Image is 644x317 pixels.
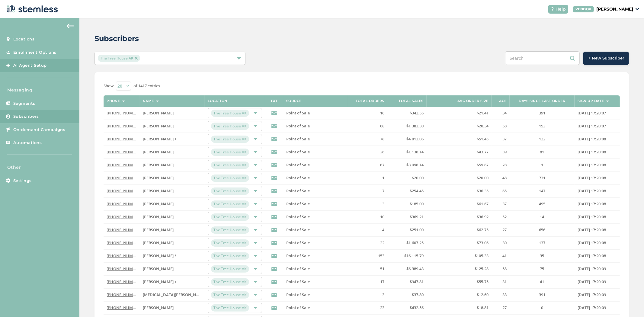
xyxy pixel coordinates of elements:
[390,188,424,194] label: $254.45
[502,175,507,181] span: 48
[539,227,545,232] span: 656
[133,83,160,89] label: of 1417 entries
[412,175,424,181] span: $20.00
[382,175,384,181] span: 1
[156,101,159,102] img: icon-sort-1e1d7615.svg
[211,239,249,247] span: The Tree House AK
[410,188,424,194] span: $254.45
[495,253,507,258] label: 41
[107,162,141,168] a: [PHONE_NUMBER]
[351,266,384,271] label: 51
[477,188,489,194] span: $36.35
[13,101,35,107] span: Segments
[286,214,310,219] span: Point of Sale
[107,266,141,271] a: [PHONE_NUMBER]
[380,123,384,129] span: 68
[104,83,114,89] label: Show
[143,227,174,232] span: [PERSON_NAME]
[495,162,507,168] label: 28
[107,201,137,207] label: (907) 302-1829
[286,123,345,129] label: Point of Sale
[143,201,174,207] span: [PERSON_NAME]
[286,227,310,232] span: Point of Sale
[143,292,202,297] label: Yasmin Radbod
[477,162,489,168] span: $59.67
[286,240,310,245] span: Point of Sale
[107,240,137,245] label: (570) 592-3938
[380,110,384,116] span: 16
[211,149,249,156] span: The Tree House AK
[286,99,302,103] label: Source
[513,292,572,297] label: 391
[143,110,174,116] span: [PERSON_NAME]
[286,149,345,155] label: Point of Sale
[430,175,489,181] label: $20.00
[477,214,489,219] span: $36.92
[107,214,141,219] a: [PHONE_NUMBER]
[107,266,137,271] label: (907) 331-7677
[430,279,489,284] label: $55.75
[539,136,545,142] span: 122
[143,188,174,194] span: [PERSON_NAME]
[286,110,345,116] label: Point of Sale
[513,240,572,245] label: 137
[477,240,489,245] span: $73.06
[390,123,424,129] label: $1,383.30
[502,240,507,245] span: 30
[578,149,606,155] span: [DATE] 17:20:08
[351,188,384,194] label: 7
[636,8,639,10] img: icon_down-arrow-small-66adaf34.svg
[107,188,141,194] a: [PHONE_NUMBER]
[477,227,489,232] span: $62.75
[380,214,384,219] span: 10
[502,110,507,116] span: 34
[513,175,572,181] label: 731
[13,50,56,56] span: Enrollment Options
[351,136,384,142] label: 78
[286,136,345,142] label: Point of Sale
[286,162,310,168] span: Point of Sale
[477,175,489,181] span: $20.00
[430,292,489,297] label: $12.60
[578,123,617,129] label: 2025-08-30 17:20:07
[410,214,424,219] span: $369.21
[578,214,606,219] span: [DATE] 17:20:08
[351,175,384,181] label: 1
[286,175,345,181] label: Point of Sale
[107,175,137,181] label: (907) 229-5106
[578,240,606,245] span: [DATE] 17:20:08
[502,136,507,142] span: 37
[211,252,249,260] span: The Tree House AK
[351,253,384,258] label: 153
[578,266,617,271] label: 2025-08-30 17:20:09
[495,201,507,207] label: 37
[380,240,384,245] span: 22
[390,253,424,258] label: $16,115.79
[499,99,507,103] label: Age
[286,136,310,142] span: Point of Sale
[211,200,249,208] span: The Tree House AK
[556,6,566,12] span: Help
[122,101,125,102] img: icon-sort-1e1d7615.svg
[539,201,545,207] span: 495
[513,188,572,194] label: 147
[382,201,384,207] span: 3
[107,110,141,116] a: [PHONE_NUMBER]
[286,279,345,284] label: Point of Sale
[406,136,424,142] span: $4,013.06
[390,292,424,297] label: $37.80
[107,149,137,155] label: (907) 213-9032
[430,136,489,142] label: $51.45
[390,136,424,142] label: $4,013.06
[540,149,544,155] span: 81
[430,110,489,116] label: $21.41
[143,214,174,219] span: [PERSON_NAME]
[578,175,606,181] span: [DATE] 17:20:08
[495,175,507,181] label: 48
[208,99,227,103] label: Location
[107,292,141,297] a: [PHONE_NUMBER]
[578,136,606,142] span: [DATE] 17:20:08
[578,149,617,155] label: 2025-08-30 17:20:08
[382,188,384,194] span: 7
[390,279,424,284] label: $947.81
